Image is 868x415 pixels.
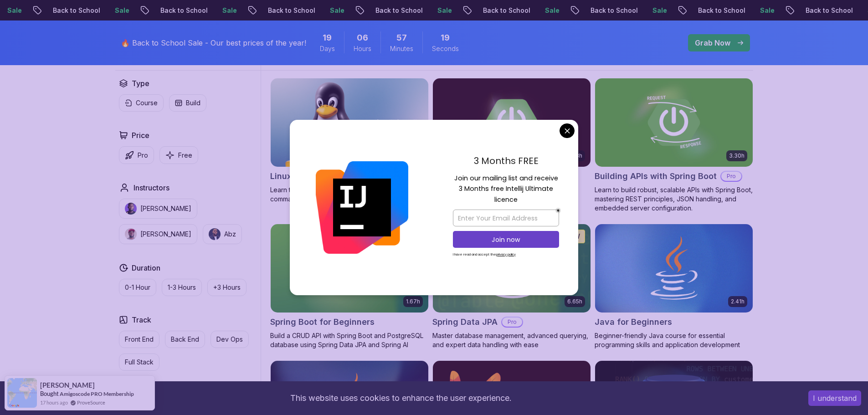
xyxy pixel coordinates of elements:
[432,316,498,328] h2: Spring Data JPA
[40,381,95,389] span: [PERSON_NAME]
[595,224,753,313] img: Java for Beginners card
[132,314,151,325] h2: Track
[751,6,781,15] p: Sale
[595,185,753,213] p: Learn to build robust, scalable APIs with Spring Boot, mastering REST principles, JSON handling, ...
[119,354,159,371] button: Full Stack
[729,152,745,159] p: 3.30h
[271,224,428,313] img: Spring Boot for Beginners card
[224,230,236,239] p: Abz
[367,6,429,15] p: Back to School
[159,146,198,164] button: Free
[396,31,407,44] span: 57 Minutes
[354,44,371,53] span: Hours
[162,279,202,296] button: 1-3 Hours
[567,298,582,305] p: 6.65h
[40,399,68,406] span: 17 hours ago
[433,78,591,167] img: Advanced Spring Boot card
[595,316,672,328] h2: Java for Beginners
[323,31,332,44] span: 19 Days
[60,390,134,397] a: Amigoscode PRO Membership
[429,6,458,15] p: Sale
[121,37,306,48] p: 🔥 Back to School Sale - Our best prices of the year!
[441,31,450,44] span: 19 Seconds
[125,228,137,240] img: instructor img
[119,94,164,112] button: Course
[209,228,221,240] img: instructor img
[168,283,196,292] p: 1-3 Hours
[211,331,249,348] button: Dev Ops
[119,331,159,348] button: Front End
[40,390,59,397] span: Bought
[320,44,335,53] span: Days
[125,335,154,344] p: Front End
[125,203,137,215] img: instructor img
[44,6,106,15] p: Back to School
[271,78,428,167] img: Linux Fundamentals card
[357,31,368,44] span: 6 Hours
[125,283,150,292] p: 0-1 Hour
[474,6,536,15] p: Back to School
[595,78,753,213] a: Building APIs with Spring Boot card3.30hBuilding APIs with Spring BootProLearn to build robust, s...
[119,279,156,296] button: 0-1 Hour
[207,279,247,296] button: +3 Hours
[138,151,148,160] p: Pro
[106,6,135,15] p: Sale
[270,316,375,328] h2: Spring Boot for Beginners
[7,378,37,408] img: provesource social proof notification image
[178,151,192,160] p: Free
[721,172,741,181] p: Pro
[270,170,351,183] h2: Linux Fundamentals
[136,98,158,108] p: Course
[689,6,751,15] p: Back to School
[203,224,242,244] button: instructor imgAbz
[214,6,243,15] p: Sale
[536,6,565,15] p: Sale
[390,44,413,53] span: Minutes
[140,230,191,239] p: [PERSON_NAME]
[216,335,243,344] p: Dev Ops
[695,37,730,48] p: Grab Now
[119,146,154,164] button: Pro
[169,94,206,112] button: Build
[119,199,197,219] button: instructor img[PERSON_NAME]
[132,130,149,141] h2: Price
[808,390,861,406] button: Accept cookies
[119,224,197,244] button: instructor img[PERSON_NAME]
[270,78,429,204] a: Linux Fundamentals card6.00hLinux FundamentalsProLearn the fundamentals of Linux and how to use t...
[165,331,205,348] button: Back End
[502,318,522,327] p: Pro
[132,262,160,273] h2: Duration
[432,44,459,53] span: Seconds
[595,331,753,349] p: Beginner-friendly Java course for essential programming skills and application development
[644,6,673,15] p: Sale
[7,388,795,408] div: This website uses cookies to enhance the user experience.
[406,298,420,305] p: 1.67h
[259,6,321,15] p: Back to School
[171,335,199,344] p: Back End
[321,6,350,15] p: Sale
[132,78,149,89] h2: Type
[432,331,591,349] p: Master database management, advanced querying, and expert data handling with ease
[270,331,429,349] p: Build a CRUD API with Spring Boot and PostgreSQL database using Spring Data JPA and Spring AI
[797,6,859,15] p: Back to School
[152,6,214,15] p: Back to School
[731,298,745,305] p: 2.41h
[432,78,591,213] a: Advanced Spring Boot card5.18hAdvanced Spring BootProDive deep into Spring Boot with our advanced...
[582,6,644,15] p: Back to School
[213,283,241,292] p: +3 Hours
[595,224,753,349] a: Java for Beginners card2.41hJava for BeginnersBeginner-friendly Java course for essential program...
[270,185,429,204] p: Learn the fundamentals of Linux and how to use the command line
[595,170,717,183] h2: Building APIs with Spring Boot
[270,224,429,349] a: Spring Boot for Beginners card1.67hNEWSpring Boot for BeginnersBuild a CRUD API with Spring Boot ...
[186,98,200,108] p: Build
[77,399,105,406] a: ProveSource
[140,204,191,213] p: [PERSON_NAME]
[134,182,169,193] h2: Instructors
[125,358,154,367] p: Full Stack
[595,78,753,167] img: Building APIs with Spring Boot card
